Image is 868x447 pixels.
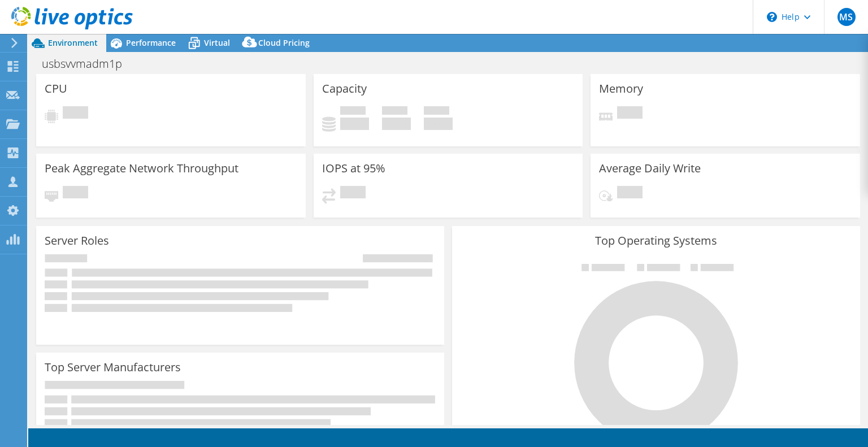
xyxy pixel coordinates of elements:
span: Cloud Pricing [258,37,310,48]
span: Virtual [204,37,230,48]
span: Total [424,106,449,118]
svg: \n [767,12,777,22]
span: Environment [48,37,98,48]
h1: usbsvvmadm1p [37,58,140,70]
span: Pending [63,186,88,201]
h4: 0 GiB [340,118,369,130]
span: Pending [617,106,643,121]
h4: 0 GiB [382,118,411,130]
h3: IOPS at 95% [322,162,385,175]
h3: Average Daily Write [599,162,701,175]
h3: Top Server Manufacturers [45,361,181,374]
h3: Peak Aggregate Network Throughput [45,162,238,175]
h3: Top Operating Systems [461,235,852,247]
h3: Capacity [322,83,367,95]
h3: CPU [45,83,67,95]
span: Performance [126,37,176,48]
h3: Memory [599,83,643,95]
h4: 0 GiB [424,118,453,130]
span: MS [837,8,856,26]
span: Free [382,106,407,118]
span: Used [340,106,366,118]
span: Pending [63,106,88,121]
h3: Server Roles [45,235,109,247]
span: Pending [617,186,643,201]
span: Pending [340,186,366,201]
